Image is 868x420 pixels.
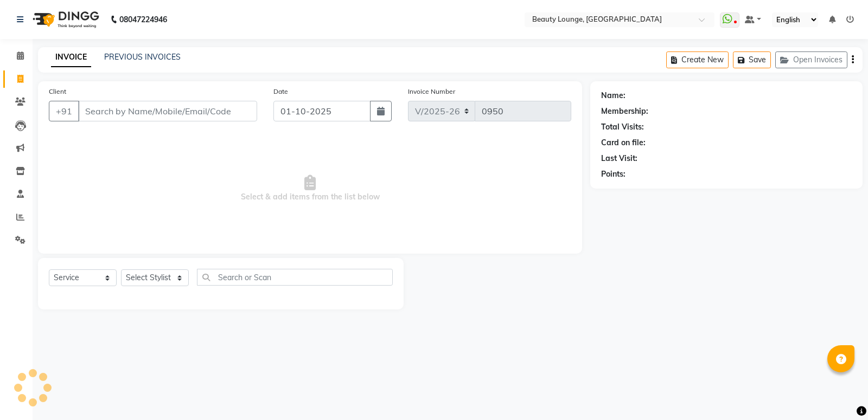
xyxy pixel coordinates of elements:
a: PREVIOUS INVOICES [104,52,181,62]
button: +91 [49,101,79,121]
label: Invoice Number [408,87,455,96]
div: Membership: [601,106,648,117]
button: Open Invoices [775,51,847,68]
b: 08047224946 [119,4,167,35]
button: Save [733,51,771,68]
label: Client [49,87,66,96]
div: Total Visits: [601,121,644,133]
div: Points: [601,169,626,180]
input: Search by Name/Mobile/Email/Code [78,101,257,121]
input: Search or Scan [197,269,393,286]
button: Create New [666,51,729,68]
div: Card on file: [601,137,646,148]
div: Last Visit: [601,153,637,164]
span: Select & add items from the list below [49,134,571,243]
img: logo [28,4,102,35]
a: INVOICE [51,48,91,67]
label: Date [273,87,288,96]
div: Name: [601,90,626,101]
